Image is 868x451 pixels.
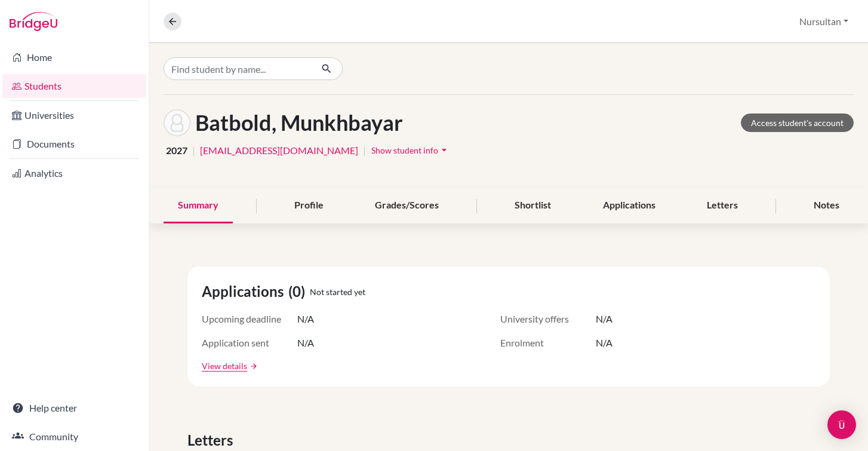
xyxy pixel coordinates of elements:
span: Not started yet [310,286,365,298]
div: Letters [692,188,752,223]
a: Home [2,45,146,69]
a: arrow_forward [247,362,258,370]
span: N/A [297,312,314,326]
a: View details [202,360,247,372]
div: Applications [589,188,670,223]
a: Universities [2,103,146,127]
span: Upcoming deadline [202,312,297,326]
a: Analytics [2,161,146,185]
span: N/A [596,312,612,326]
h1: Batbold, Munkhbayar [195,110,403,136]
a: Community [2,425,146,449]
span: N/A [297,336,314,350]
img: Munkhbayar Batbold's avatar [164,109,190,136]
div: Notes [799,188,854,223]
span: Application sent [202,336,297,350]
a: Help center [2,396,146,420]
span: 2027 [166,143,187,158]
span: Letters [187,429,238,451]
div: Grades/Scores [361,188,453,223]
div: Profile [280,188,338,223]
a: Access student's account [741,113,854,132]
input: Find student by name... [164,57,312,80]
span: N/A [596,336,612,350]
span: Show student info [371,145,438,155]
a: Students [2,74,146,98]
button: Nursultan [794,10,854,33]
span: | [363,143,366,158]
span: (0) [288,281,310,302]
a: Documents [2,132,146,156]
span: Applications [202,281,288,302]
span: | [192,143,195,158]
div: Open Intercom Messenger [827,410,856,439]
div: Shortlist [500,188,565,223]
div: Summary [164,188,233,223]
a: [EMAIL_ADDRESS][DOMAIN_NAME] [200,143,358,158]
span: Enrolment [500,336,596,350]
span: University offers [500,312,596,326]
i: arrow_drop_down [438,144,450,156]
button: Show student infoarrow_drop_down [371,141,451,159]
img: Bridge-U [10,12,57,31]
